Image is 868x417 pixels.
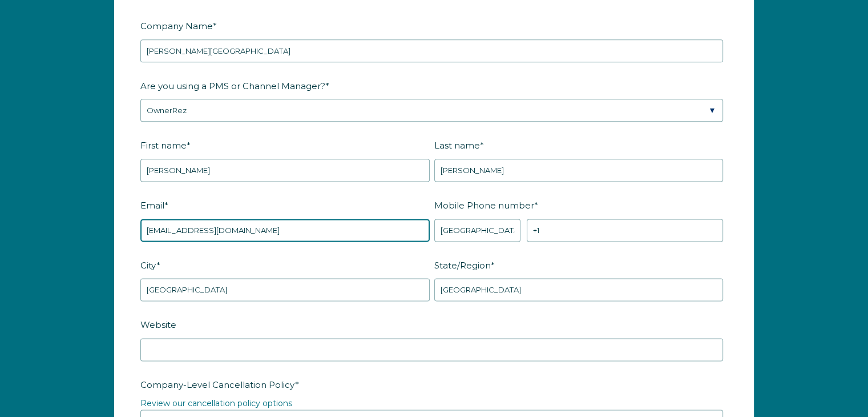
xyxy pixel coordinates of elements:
span: Mobile Phone number [434,197,534,214]
span: First name [140,137,187,154]
span: Website [140,316,176,334]
a: Review our cancellation policy options [140,398,292,408]
span: Last name [434,137,480,154]
span: City [140,256,156,274]
span: State/Region [434,256,491,274]
span: Email [140,197,164,214]
span: Company-Level Cancellation Policy [140,376,295,394]
span: Are you using a PMS or Channel Manager? [140,77,325,95]
span: Company Name [140,17,213,35]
